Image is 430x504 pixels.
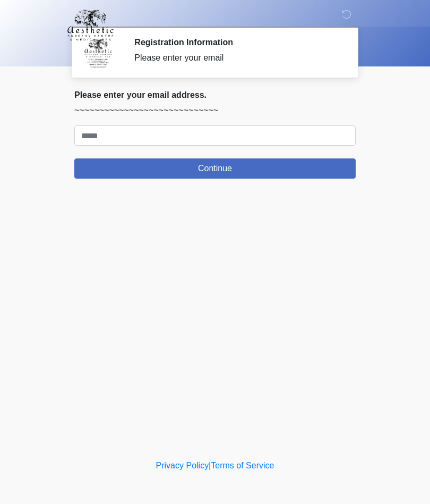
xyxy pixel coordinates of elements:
[74,90,356,100] h2: Please enter your email address.
[74,158,356,179] button: Continue
[82,37,114,69] img: Agent Avatar
[209,461,211,470] a: |
[74,104,356,117] p: ~~~~~~~~~~~~~~~~~~~~~~~~~~~~~
[156,461,209,470] a: Privacy Policy
[211,461,274,470] a: Terms of Service
[64,8,117,42] img: Aesthetic Surgery Centre, PLLC Logo
[134,52,340,64] div: Please enter your email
